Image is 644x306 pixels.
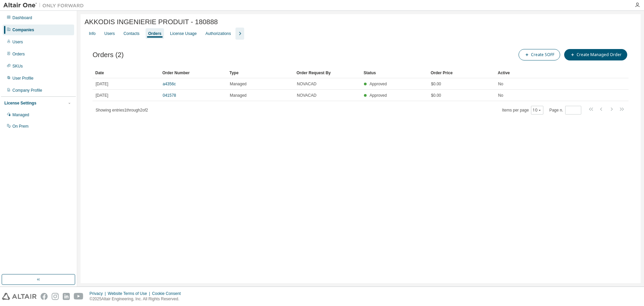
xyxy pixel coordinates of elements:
span: AKKODIS INGENIERIE PRODUIT - 180888 [85,18,218,26]
div: Date [95,68,157,78]
div: Contacts [123,31,139,36]
img: facebook.svg [41,293,48,300]
button: 10 [533,107,542,113]
div: Active [498,68,588,78]
span: NOVACAD [297,81,316,87]
div: Authorizations [205,31,231,36]
div: Type [229,68,291,78]
a: 041578 [163,93,176,98]
div: Dashboard [12,15,32,20]
div: On Prem [12,124,29,129]
button: Create SOFF [519,49,560,60]
div: License Usage [170,31,197,36]
div: Users [104,31,115,36]
span: [DATE] [96,81,108,87]
div: Privacy [90,291,108,296]
div: Company Profile [12,88,42,93]
div: Companies [12,27,34,33]
span: Approved [370,93,387,98]
button: Create Managed Order [564,49,627,60]
span: $0.00 [431,81,441,87]
span: NOVACAD [297,93,316,98]
span: No [498,81,503,87]
span: Showing entries 1 through 2 of 2 [96,108,148,113]
div: Info [89,31,96,36]
div: Users [12,39,23,45]
img: altair_logo.svg [2,293,37,300]
span: [DATE] [96,93,108,98]
div: Orders [12,51,25,57]
div: Status [364,68,425,78]
img: Altair One [3,2,87,9]
div: Managed [12,112,29,118]
div: Cookie Consent [152,291,184,296]
span: Page n. [549,106,581,115]
p: © 2025 Altair Engineering, Inc. All Rights Reserved. [90,296,185,302]
div: User Profile [12,76,34,81]
span: Approved [370,82,387,86]
span: Orders (2) [93,51,124,59]
span: Managed [230,81,247,87]
span: $0.00 [431,93,441,98]
img: instagram.svg [52,293,59,300]
div: License Settings [4,100,36,106]
div: Order Number [162,68,224,78]
div: Orders [148,31,161,36]
div: Order Price [431,68,492,78]
span: No [498,93,503,98]
a: a4356c [163,82,176,86]
div: SKUs [12,63,23,69]
span: Items per page [502,106,543,115]
span: Managed [230,93,247,98]
div: Website Terms of Use [108,291,152,296]
img: linkedin.svg [63,293,70,300]
img: youtube.svg [74,293,84,300]
div: Order Request By [297,68,358,78]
